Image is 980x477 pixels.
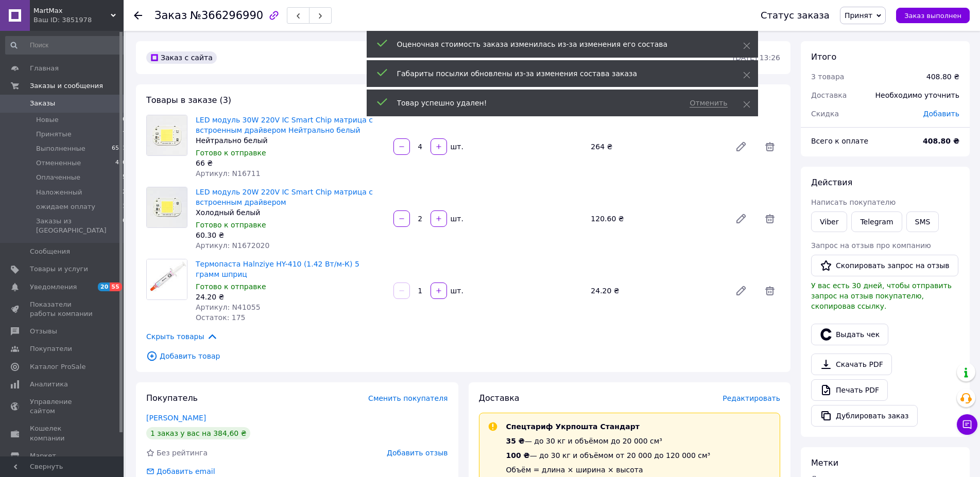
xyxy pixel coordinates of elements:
[387,449,448,457] span: Добавить отзыв
[397,98,678,108] div: Товар успешно удален!
[923,110,959,118] span: Добавить
[811,178,852,187] span: Действия
[448,214,465,224] div: шт.
[811,91,847,99] span: Доставка
[811,405,918,427] button: Дублировать заказ
[896,8,970,23] button: Заказ выполнен
[196,169,261,178] span: Артикул: N16711
[904,12,961,20] span: Заказ выполнен
[761,10,830,21] div: Статус заказа
[196,207,385,218] div: Холодный белый
[33,15,124,25] div: Ваш ID: 3851978
[123,188,126,197] span: 2
[196,260,359,278] a: Термопаста Halnziye HY-410 (1.42 Вт/м-К) 5 грамм шприц
[36,188,82,197] span: Наложенный
[115,158,126,168] span: 420
[731,208,751,229] a: Редактировать
[196,116,373,134] a: LED модуль 30W 220V IC Smart Chip матрица с встроенным драйвером Нейтрально белый
[156,466,216,476] div: Добавить email
[760,280,780,301] span: Удалить
[30,99,55,108] span: Заказы
[30,282,77,292] span: Уведомления
[196,313,246,322] span: Остаток: 175
[760,208,780,229] span: Удалить
[811,281,952,310] span: У вас есть 30 дней, чтобы отправить запрос на отзыв покупателю, скопировав ссылку.
[811,137,868,145] span: Всего к оплате
[811,379,888,401] a: Печать PDF
[448,142,465,152] div: шт.
[30,362,85,372] span: Каталог ProSale
[196,282,266,291] span: Готово к отправке
[811,52,836,62] span: Итого
[30,397,95,416] span: Управление сайтом
[760,136,780,157] span: Удалить
[397,68,717,79] div: Габариты посылки обновлены из-за изменения состава заказа
[196,230,385,240] div: 60.30 ₴
[112,144,126,153] span: 6551
[154,9,187,22] span: Заказ
[146,414,206,422] a: [PERSON_NAME]
[30,424,95,443] span: Кошелек компании
[36,130,72,139] span: Принятые
[506,450,714,461] div: — до 30 кг и объёмом от 20 000 до 120 000 см³
[196,303,261,311] span: Артикул: N41055
[147,259,187,299] img: Термопаста Halnziye HY-410 (1.42 Вт/м-К) 5 грамм шприц
[146,350,780,362] span: Добавить товар
[926,72,959,82] div: 408.80 ₴
[30,247,70,256] span: Сообщения
[506,451,530,460] span: 100 ₴
[506,436,714,446] div: — до 30 кг и объёмом до 20 000 см³
[811,255,958,276] button: Скопировать запрос на отзыв
[33,6,111,15] span: MartMax
[906,211,939,232] button: SMS
[123,202,126,211] span: 1
[368,394,448,402] span: Сменить покупателя
[146,427,250,439] div: 1 заказ у вас на 384,60 ₴
[36,217,123,235] span: Заказы из [GEOGRAPHIC_DATA]
[506,422,640,431] span: Спецтариф Укрпошта Стандарт
[123,217,126,235] span: 0
[851,211,902,232] a: Telegram
[110,282,122,291] span: 55
[731,136,751,157] a: Редактировать
[397,39,717,49] div: Оценочная стоимость заказа изменилась из-за изменения его состава
[811,354,892,375] a: Скачать PDF
[123,130,126,139] span: 7
[30,344,72,354] span: Покупатели
[811,324,888,345] button: Выдать чек
[123,115,126,125] span: 0
[146,95,231,105] span: Товары в заказе (3)
[506,465,714,475] div: Объём = длина × ширина × высота
[36,144,85,153] span: Выполненные
[30,81,103,91] span: Заказы и сообщения
[157,449,208,457] span: Без рейтинга
[196,188,373,206] a: LED модуль 20W 220V IC Smart Chip матрица с встроенным драйвером
[36,158,81,168] span: Отмененные
[146,393,198,403] span: Покупатель
[196,135,385,146] div: Нейтрально белый
[723,394,780,402] span: Редактировать
[811,241,931,250] span: Запрос на отзыв про компанию
[587,284,727,298] div: 24.20 ₴
[196,241,269,250] span: Артикул: N1672020
[923,137,959,145] b: 408.80 ₴
[196,158,385,168] div: 66 ₴
[869,84,966,107] div: Необходимо уточнить
[30,300,95,319] span: Показатели работы компании
[30,451,56,461] span: Маркет
[196,221,266,229] span: Готово к отправке
[123,173,126,182] span: 5
[506,437,525,445] span: 35 ₴
[845,11,872,20] span: Принят
[36,202,95,211] span: ожидаем оплату
[147,187,187,227] img: LED модуль 20W 220V IC Smart Chip матрица с встроенным драйвером
[690,99,727,108] span: Отменить
[731,280,751,301] a: Редактировать
[811,458,838,468] span: Метки
[145,466,216,476] div: Добавить email
[811,198,896,206] span: Написать покупателю
[196,292,385,302] div: 24.20 ₴
[30,264,88,274] span: Товары и услуги
[98,282,110,291] span: 20
[811,73,844,81] span: 3 товара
